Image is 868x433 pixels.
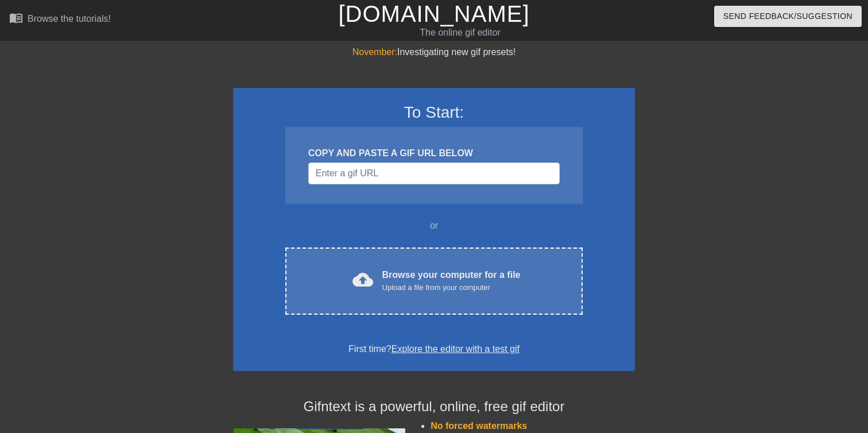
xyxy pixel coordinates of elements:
[392,344,520,354] a: Explore the editor with a test gif
[338,1,529,26] a: [DOMAIN_NAME]
[9,11,111,29] a: Browse the tutorials!
[714,6,862,27] button: Send Feedback/Suggestion
[723,9,852,24] span: Send Feedback/Suggestion
[248,103,620,122] h3: To Start:
[28,14,111,24] div: Browse the tutorials!
[352,269,373,290] span: cloud_upload
[382,268,521,293] div: Browse your computer for a file
[352,47,397,57] span: November:
[431,421,527,431] span: No forced watermarks
[263,219,605,233] div: or
[9,11,23,25] span: menu_book
[233,399,635,415] h4: Gifntext is a powerful, online, free gif editor
[382,282,521,293] div: Upload a file from your computer
[295,26,625,40] div: The online gif editor
[233,45,635,59] div: Investigating new gif presets!
[248,342,620,356] div: First time?
[308,146,560,160] div: COPY AND PASTE A GIF URL BELOW
[308,163,560,184] input: Username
